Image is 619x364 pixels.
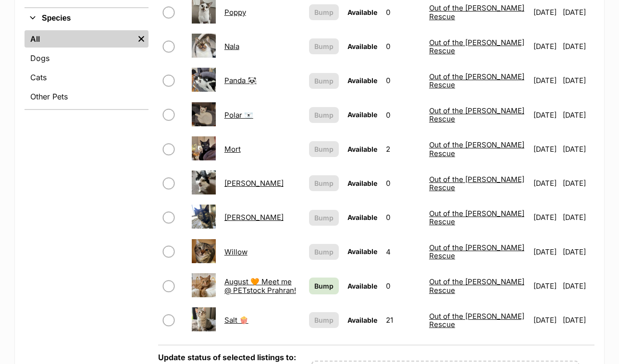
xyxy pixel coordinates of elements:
span: Bump [314,41,334,51]
span: Available [347,179,377,187]
a: Out of the [PERSON_NAME] Rescue [429,175,524,192]
td: 0 [382,167,424,200]
span: Available [347,42,377,50]
a: Out of the [PERSON_NAME] Rescue [429,140,524,158]
a: Mort [224,145,241,154]
a: Salt 🍿 [224,315,248,325]
span: Available [347,282,377,290]
td: [DATE] [530,30,562,63]
div: Species [25,28,149,109]
td: [DATE] [530,269,562,303]
button: Bump [309,312,339,328]
td: [DATE] [563,64,594,97]
span: Bump [314,76,334,86]
button: Bump [309,38,339,54]
a: Polar 🐻‍❄️ [224,110,253,120]
td: 0 [382,201,424,234]
a: Out of the [PERSON_NAME] Rescue [429,3,524,21]
button: Bump [309,73,339,89]
a: Dogs [25,49,149,67]
td: [DATE] [530,235,562,268]
td: 4 [382,235,424,268]
td: [DATE] [563,303,594,337]
a: Bump [309,278,339,294]
a: Nala [224,42,239,51]
td: 21 [382,303,424,337]
a: Out of the [PERSON_NAME] Rescue [429,312,524,329]
a: All [25,30,134,48]
td: 0 [382,30,424,63]
td: [DATE] [563,98,594,132]
span: Bump [314,110,334,120]
button: Bump [309,141,339,157]
a: Out of the [PERSON_NAME] Rescue [429,209,524,226]
span: Available [347,76,377,85]
a: Cats [25,69,149,86]
td: 2 [382,133,424,166]
a: Out of the [PERSON_NAME] Rescue [429,106,524,123]
a: August 🧡 Meet me @ PETstock Prahran! [224,277,296,294]
a: Out of the [PERSON_NAME] Rescue [429,72,524,89]
button: Species [25,12,149,24]
button: Bump [309,244,339,260]
span: Bump [314,213,334,223]
span: Bump [314,178,334,188]
button: Bump [309,210,339,226]
td: [DATE] [563,269,594,303]
span: Available [347,8,377,16]
td: [DATE] [530,167,562,200]
span: Bump [314,315,334,325]
button: Bump [309,175,339,191]
td: [DATE] [563,167,594,200]
td: [DATE] [563,201,594,234]
a: [PERSON_NAME] [224,179,284,188]
label: Update status of selected listings to: [158,352,296,362]
a: Panda 🐼 [224,76,257,85]
span: Bump [314,7,334,17]
button: Bump [309,107,339,123]
a: Out of the [PERSON_NAME] Rescue [429,38,524,55]
a: [PERSON_NAME] [224,213,284,222]
a: Other Pets [25,88,149,105]
a: Out of the [PERSON_NAME] Rescue [429,277,524,294]
td: [DATE] [530,303,562,337]
td: 0 [382,64,424,97]
td: [DATE] [563,235,594,268]
td: 0 [382,98,424,132]
span: Available [347,316,377,324]
td: [DATE] [563,133,594,166]
span: Bump [314,281,334,291]
span: Available [347,145,377,153]
span: Bump [314,144,334,154]
a: Out of the [PERSON_NAME] Rescue [429,243,524,260]
a: Poppy [224,8,246,17]
a: Remove filter [134,30,149,48]
td: [DATE] [530,201,562,234]
td: [DATE] [530,133,562,166]
span: Bump [314,247,334,257]
span: Available [347,213,377,221]
td: [DATE] [530,98,562,132]
a: Willow [224,247,248,256]
button: Bump [309,4,339,20]
span: Available [347,110,377,119]
span: Available [347,247,377,255]
td: 0 [382,269,424,303]
td: [DATE] [530,64,562,97]
td: [DATE] [563,30,594,63]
